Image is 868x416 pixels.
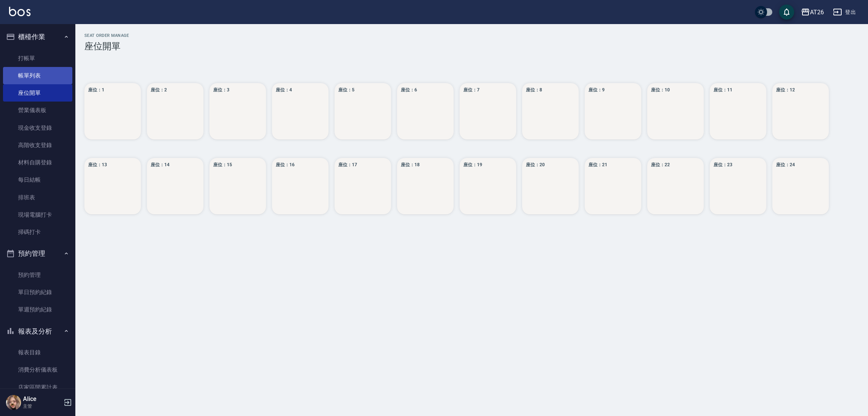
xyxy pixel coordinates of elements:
div: 新增 [209,83,266,140]
a: 材料自購登錄 [3,154,72,171]
h4: 座位： 21 [588,162,607,168]
h4: 座位： 18 [401,162,420,168]
a: 現場電腦打卡 [3,206,72,223]
div: 新增 [460,158,516,214]
div: 新增 [460,83,516,140]
button: 櫃檯作業 [3,27,72,47]
h4: 座位： 3 [213,87,229,93]
h4: 座位： 24 [776,162,795,168]
h5: Alice [23,395,61,403]
h4: 座位： 15 [213,162,232,168]
h4: 座位： 9 [588,87,605,93]
h4: 座位： 12 [776,87,795,93]
h4: 座位： 6 [401,87,417,93]
a: 店家區間累計表 [3,379,72,396]
div: 新增 [710,158,766,214]
div: 新增 [84,83,141,140]
h4: 座位： 1 [88,87,104,93]
div: 新增 [397,158,454,214]
div: 新增 [272,83,329,140]
h4: 座位： 14 [151,162,170,168]
div: 新增 [647,83,704,140]
h4: 座位： 5 [338,87,355,93]
h4: 座位： 23 [714,162,732,168]
p: 主管 [23,403,61,410]
a: 單日預約紀錄 [3,284,72,301]
h4: 座位： 11 [714,87,732,93]
div: 新增 [84,158,141,214]
h4: 座位： 17 [338,162,357,168]
h4: 座位： 8 [526,87,542,93]
h4: 座位： 13 [88,162,107,168]
div: 新增 [335,83,391,140]
div: 新增 [147,83,203,140]
img: Logo [9,7,31,16]
h4: 座位： 16 [276,162,295,168]
h4: 座位： 2 [151,87,167,93]
div: 新增 [772,158,829,214]
a: 帳單列表 [3,67,72,84]
div: 新增 [585,158,641,214]
div: 新增 [147,158,203,214]
div: 新增 [585,83,641,140]
a: 消費分析儀表板 [3,361,72,378]
div: 新增 [272,158,329,214]
div: 新增 [710,83,766,140]
a: 掃碼打卡 [3,223,72,241]
a: 每日結帳 [3,171,72,188]
img: Person [6,395,21,410]
div: 新增 [335,158,391,214]
a: 打帳單 [3,50,72,67]
h4: 座位： 19 [463,162,482,168]
button: save [779,5,794,20]
a: 排班表 [3,189,72,206]
a: 高階收支登錄 [3,137,72,154]
div: 新增 [397,83,454,140]
h2: SEAT ORDER MANAGE [84,33,859,38]
div: 新增 [522,158,579,214]
h3: 座位開單 [84,41,859,52]
div: 新增 [647,158,704,214]
h4: 座位： 4 [276,87,292,93]
div: 新增 [772,83,829,140]
div: AT26 [810,8,824,17]
button: AT26 [798,5,827,20]
a: 單週預約紀錄 [3,301,72,318]
button: 報表及分析 [3,322,72,341]
button: 登出 [830,5,859,19]
h4: 座位： 22 [651,162,670,168]
a: 營業儀表板 [3,102,72,119]
button: 預約管理 [3,244,72,263]
a: 預約管理 [3,266,72,284]
h4: 座位： 10 [651,87,670,93]
div: 新增 [522,83,579,140]
div: 新增 [209,158,266,214]
a: 座位開單 [3,84,72,102]
h4: 座位： 20 [526,162,545,168]
h4: 座位： 7 [463,87,480,93]
a: 報表目錄 [3,344,72,361]
a: 現金收支登錄 [3,119,72,137]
